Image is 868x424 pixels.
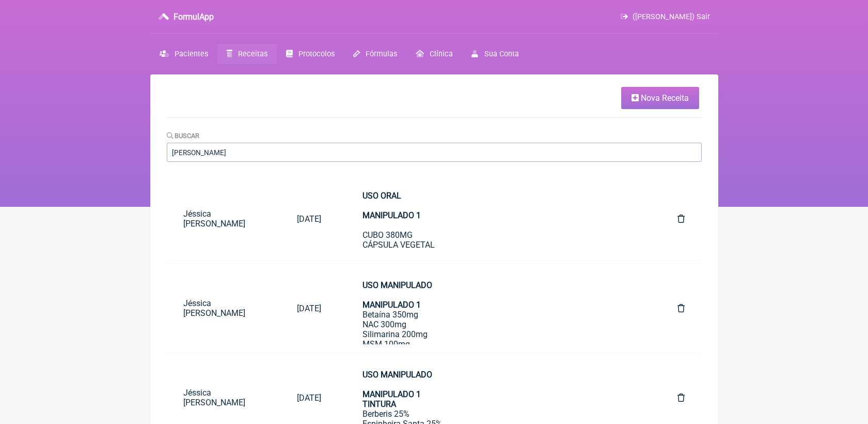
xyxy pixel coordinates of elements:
span: Protocolos [298,50,335,58]
input: Paciente ou conteúdo da fórmula [167,143,702,162]
a: Receitas [217,44,277,64]
a: Pacientes [150,44,217,64]
strong: USO MANIPULADO MANIPULADO 1 [362,370,432,399]
h3: FormulApp [173,12,214,22]
div: Berberis 25% [362,370,637,419]
a: Clínica [406,44,462,64]
a: Jéssica [PERSON_NAME] [167,201,280,237]
span: ([PERSON_NAME]) Sair [633,12,710,21]
span: Fórmulas [366,50,397,58]
a: Sua Conta [462,44,528,64]
strong: USO ORAL MANIPULADO 1 [362,191,421,220]
label: Buscar [167,132,200,140]
div: CUBO 380MG CÁPSULA VEGETAL CONSUMIR 1 CÁPSULA A NOITE ANTES DE DORMIR POR 30 DIAS [362,191,637,269]
a: Protocolos [277,44,344,64]
span: Pacientes [175,50,208,58]
span: Nova Receita [641,93,689,103]
span: Sua Conta [484,50,519,58]
a: Nova Receita [621,87,699,109]
a: [DATE] [280,385,338,411]
a: [DATE] [280,206,338,232]
span: Clínica [430,50,453,58]
a: Jéssica [PERSON_NAME] [167,290,280,326]
a: Jéssica [PERSON_NAME] [167,380,280,416]
a: USO MANIPULADOMANIPULADO 1Betaína 350mgNAC 300mgSilimarina 200mgMSM 100mgAltilix 50mgCápsula de T... [346,272,653,344]
a: USO ORALMANIPULADO 1CUBO 380MGCÁPSULA VEGETALCONSUMIR 1 CÁPSULA A NOITE ANTES DE DORMIR POR 30 DIAS [346,183,653,255]
a: [DATE] [280,295,338,322]
a: ([PERSON_NAME]) Sair [621,12,709,21]
strong: TINTURA [362,399,396,409]
a: Fórmulas [344,44,406,64]
span: Receitas [238,50,267,58]
strong: USO MANIPULADO MANIPULADO 1 [362,280,432,310]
